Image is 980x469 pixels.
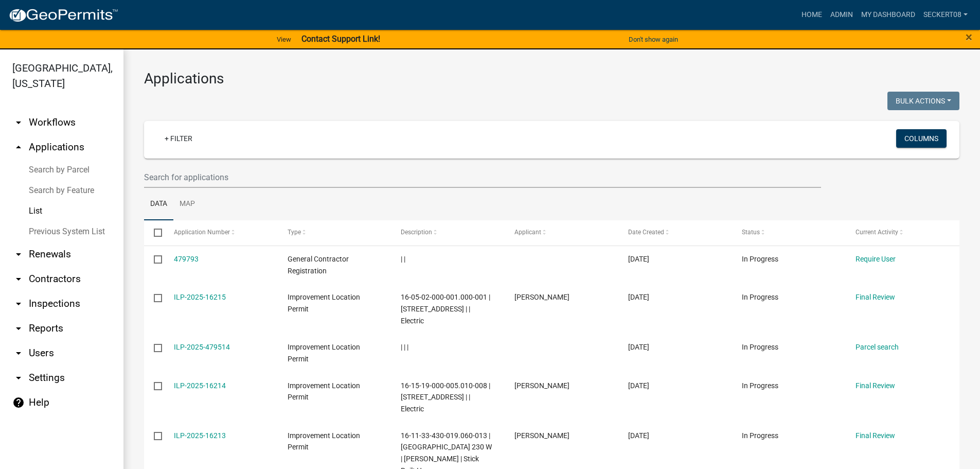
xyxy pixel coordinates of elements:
[156,129,201,148] a: + Filter
[164,220,277,245] datatable-header-cell: Application Number
[144,167,821,188] input: Search for applications
[12,273,25,285] i: arrow_drop_down
[856,431,895,440] a: Final Review
[401,381,490,413] span: 16-15-19-000-005.010-008 | 1083 E CO RD 820 S | | Electric
[514,229,541,236] span: Applicant
[514,431,569,440] span: Debbie Martin
[12,141,25,153] i: arrow_drop_up
[174,255,199,263] a: 479793
[625,31,682,48] button: Don't show again
[12,396,25,409] i: help
[288,293,360,313] span: Improvement Location Permit
[174,293,226,301] a: ILP-2025-16215
[12,248,25,260] i: arrow_drop_down
[144,70,959,88] h3: Applications
[174,431,226,440] a: ILP-2025-16213
[628,343,649,351] span: 09/16/2025
[966,30,972,44] span: ×
[896,129,947,148] button: Columns
[288,343,360,363] span: Improvement Location Permit
[856,293,895,301] a: Final Review
[742,229,760,236] span: Status
[856,229,898,236] span: Current Activity
[12,298,25,310] i: arrow_drop_down
[173,188,201,221] a: Map
[742,343,778,351] span: In Progress
[144,220,164,245] datatable-header-cell: Select
[857,5,919,25] a: My Dashboard
[12,372,25,384] i: arrow_drop_down
[732,220,846,245] datatable-header-cell: Status
[966,31,972,43] button: Close
[288,255,349,275] span: General Contractor Registration
[628,229,664,236] span: Date Created
[505,220,618,245] datatable-header-cell: Applicant
[174,229,230,236] span: Application Number
[628,293,649,301] span: 09/17/2025
[288,431,360,451] span: Improvement Location Permit
[514,293,569,301] span: Sarah Eckert
[12,116,25,129] i: arrow_drop_down
[742,255,778,263] span: In Progress
[856,255,896,263] a: Require User
[742,293,778,301] span: In Progress
[856,343,899,351] a: Parcel search
[797,5,826,25] a: Home
[856,381,895,390] a: Final Review
[174,381,226,390] a: ILP-2025-16214
[288,229,301,236] span: Type
[273,31,295,48] a: View
[401,255,405,263] span: | |
[301,34,380,44] strong: Contact Support Link!
[401,293,490,325] span: 16-05-02-000-001.000-001 | 7010 N COUNTY ROAD 650 W | | Electric
[401,343,408,351] span: | | |
[12,322,25,335] i: arrow_drop_down
[288,381,360,402] span: Improvement Location Permit
[628,255,649,263] span: 09/17/2025
[826,5,857,25] a: Admin
[277,220,391,245] datatable-header-cell: Type
[628,381,649,390] span: 09/16/2025
[514,381,569,390] span: Sarah Eckert
[174,343,230,351] a: ILP-2025-479514
[742,431,778,440] span: In Progress
[846,220,959,245] datatable-header-cell: Current Activity
[628,431,649,440] span: 09/16/2025
[887,92,959,110] button: Bulk Actions
[618,220,732,245] datatable-header-cell: Date Created
[391,220,505,245] datatable-header-cell: Description
[401,229,432,236] span: Description
[919,5,972,25] a: seckert08
[12,347,25,359] i: arrow_drop_down
[742,381,778,390] span: In Progress
[144,188,173,221] a: Data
